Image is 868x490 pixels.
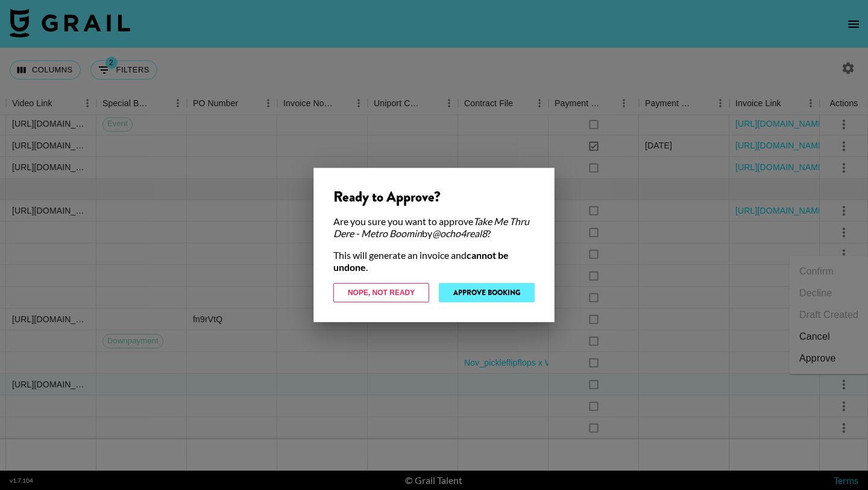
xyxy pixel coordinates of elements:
div: This will generate an invoice and . [333,249,535,273]
div: Are you sure you want to approve by ? [333,215,535,240]
button: Nope, Not Ready [333,283,429,302]
em: @ ocho4real8 [432,227,487,239]
button: Approve Booking [439,283,535,302]
em: Take Me Thru Dere - Metro Boomin [333,215,529,239]
strong: cannot be undone [333,249,509,273]
div: Ready to Approve? [333,188,535,206]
